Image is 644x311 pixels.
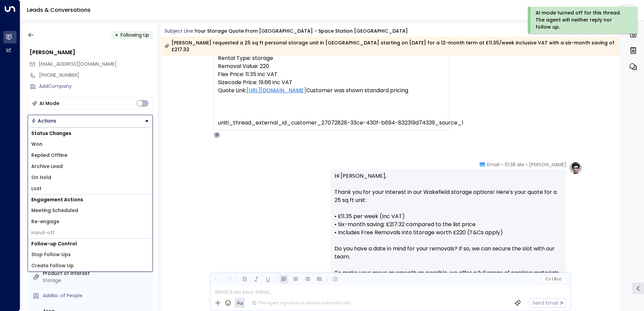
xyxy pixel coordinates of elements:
h1: Status Changes [28,128,153,139]
span: 10:36 AM [505,161,524,168]
span: Lost [31,185,41,192]
div: AI Mode [39,100,59,107]
h1: Follow-up Control [28,239,153,249]
div: Your storage quote from [GEOGRAPHIC_DATA] - Space Station [GEOGRAPHIC_DATA] [195,28,408,35]
img: profile-logo.png [569,161,582,175]
span: [EMAIL_ADDRESS][DOMAIN_NAME] [39,61,117,67]
button: Actions [28,115,153,127]
div: [PHONE_NUMBER] [39,72,153,79]
span: Hand-off [31,229,55,236]
span: • [501,161,503,168]
span: sophiekjarman167@gmail.com [39,61,117,68]
button: Cc|Bcc [542,276,564,282]
span: On Hold [31,174,51,181]
button: Undo [213,275,221,283]
div: Button group with a nested menu [28,115,153,127]
div: Storage [43,277,150,284]
span: • [526,161,527,168]
span: Subject Line: [164,28,194,34]
button: Redo [224,275,233,283]
span: Following Up [121,32,149,38]
div: AI mode turned off for this thread. The agent will neither reply nor follow up. [536,9,628,31]
span: | [552,277,553,281]
span: Won [31,141,42,148]
span: [PERSON_NAME] [529,161,566,168]
span: Cc Bcc [545,277,561,281]
div: The agent signature is added automatically [252,300,350,306]
label: Product of Interest [43,270,150,277]
div: [PERSON_NAME] requested a 25 sq ft personal storage unit in [GEOGRAPHIC_DATA] starting on [DATE] ... [164,39,616,53]
span: Archive Lead [31,163,63,170]
span: Email [487,161,500,168]
h1: Engagement Actions [28,195,153,205]
span: Meeting Scheduled [31,207,78,214]
div: [PERSON_NAME] [30,48,153,57]
div: Actions [31,118,56,124]
div: O [214,132,220,138]
span: Create Follow Up [31,262,74,269]
a: Leads & Conversations [27,6,91,14]
a: [URL][DOMAIN_NAME] [247,87,306,95]
span: Re-engage [31,218,59,225]
div: AddCompany [39,83,153,90]
div: AddNo. of People [43,292,150,299]
div: • [115,29,118,41]
span: Replied Offline [31,152,67,159]
span: Stop Follow Ups [31,251,71,258]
